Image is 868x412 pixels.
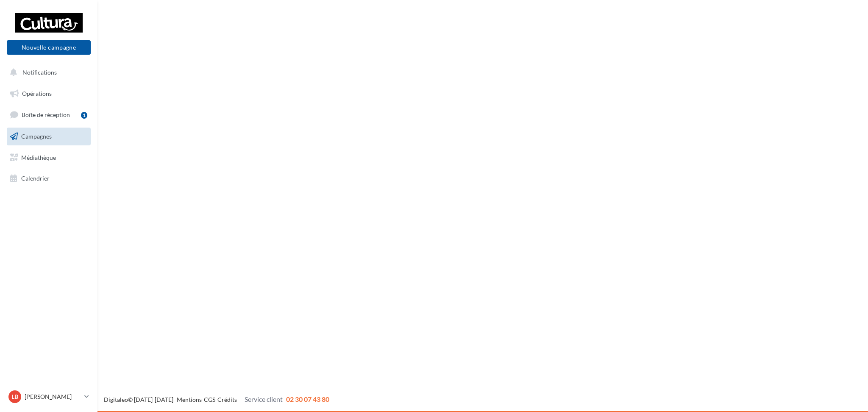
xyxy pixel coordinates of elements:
[11,393,18,401] span: LB
[286,395,329,403] span: 02 30 07 43 80
[21,175,50,182] span: Calendrier
[5,85,92,103] a: Opérations
[204,396,215,403] a: CGS
[22,111,70,118] span: Boîte de réception
[5,128,92,145] a: Campagnes
[22,69,57,76] span: Notifications
[22,90,52,97] span: Opérations
[5,64,89,81] button: Notifications
[21,133,52,140] span: Campagnes
[7,40,91,55] button: Nouvelle campagne
[25,393,81,401] p: [PERSON_NAME]
[5,170,92,187] a: Calendrier
[5,106,92,124] a: Boîte de réception1
[5,149,92,167] a: Médiathèque
[104,396,128,403] a: Digitaleo
[177,396,202,403] a: Mentions
[245,395,283,403] span: Service client
[81,112,87,119] div: 1
[7,389,91,405] a: LB [PERSON_NAME]
[217,396,237,403] a: Crédits
[21,153,56,161] span: Médiathèque
[104,396,329,403] span: © [DATE]-[DATE] - - -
